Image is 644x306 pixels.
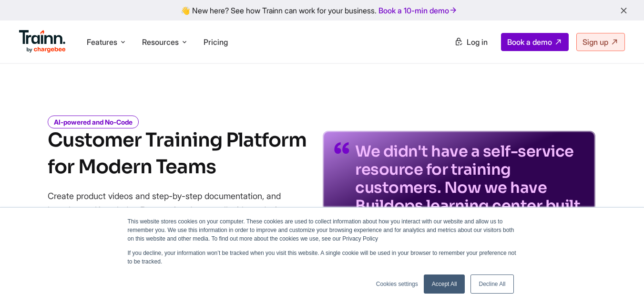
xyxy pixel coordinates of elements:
a: Book a 10-min demo [377,4,460,17]
a: Accept All [424,274,465,294]
a: Sign up [576,33,625,51]
p: If you decline, your information won’t be tracked when you visit this website. A single cookie wi... [128,249,517,266]
div: 👋 New here? See how Trainn can work for your business. [6,6,638,15]
p: We didn't have a self-service resource for training customers. Now we have Buildops learning cent... [355,142,584,233]
a: Cookies settings [376,280,418,288]
span: Book a demo [507,37,552,47]
span: Features [87,37,117,47]
a: Book a demo [501,33,569,51]
span: Log in [467,37,488,47]
p: This website stores cookies on your computer. These cookies are used to collect information about... [128,217,517,243]
a: Decline All [470,274,513,294]
i: AI-powered and No-Code [48,116,139,128]
h1: Customer Training Platform for Modern Teams [48,127,307,180]
img: Trainn Logo [19,30,66,53]
a: Pricing [204,37,228,47]
p: Create product videos and step-by-step documentation, and launch your Knowledge Base or Academy —... [48,189,300,231]
span: Resources [142,37,179,47]
a: Log in [449,33,493,51]
img: quotes-purple.41a7099.svg [334,142,349,154]
span: Sign up [583,37,608,47]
